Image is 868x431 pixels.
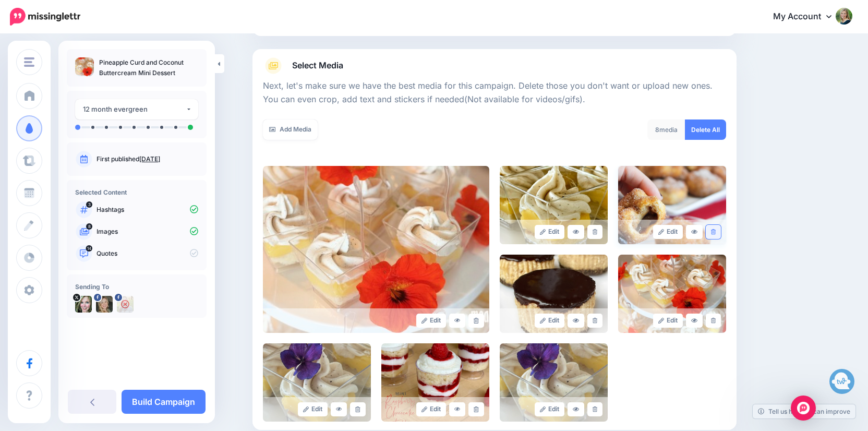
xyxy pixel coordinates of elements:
[535,402,564,416] a: Edit
[83,103,186,115] div: 12 month evergreen
[117,296,134,313] img: 148275965_268396234649312_50210864477919784_n-bsa145185.jpg
[97,249,198,258] p: Quotes
[655,126,659,134] span: 8
[263,57,726,74] a: Select Media
[298,402,328,416] a: Edit
[86,201,92,208] span: 3
[416,314,446,328] a: Edit
[263,119,318,140] a: Add Media
[653,314,683,328] a: Edit
[618,255,726,333] img: 58cfd9c9844f57b42ffa5e471a509c79_large.jpg
[75,283,198,291] h4: Sending To
[86,245,93,252] span: 14
[263,74,726,422] div: Select Media
[10,8,80,26] img: Missinglettr
[97,205,198,214] p: Hashtags
[75,188,198,196] h4: Selected Content
[75,296,92,313] img: Cidu7iYM-6280.jpg
[753,404,855,418] a: Tell us how we can improve
[685,119,726,140] a: Delete All
[535,225,564,239] a: Edit
[535,314,564,328] a: Edit
[263,79,726,106] p: Next, let's make sure we have the best media for this campaign. Delete those you don't want or up...
[99,57,198,78] p: Pineapple Curd and Coconut Buttercream Mini Dessert
[647,119,685,140] div: media
[500,255,608,333] img: ca59b8a14e7aa775432f3ecefa0acbc8_large.jpg
[24,57,34,67] img: menu.png
[75,99,198,119] button: 12 month evergreen
[791,396,816,421] div: Open Intercom Messenger
[500,166,608,244] img: e9eb257a05705f64c708e640697ecb57_large.jpg
[292,58,343,73] span: Select Media
[763,4,852,30] a: My Account
[263,166,489,333] img: 2cacdd2083de58dba20d693f866cda2b_large.jpg
[653,225,683,239] a: Edit
[500,343,608,422] img: d5163ce98b9afb999c0a8f7e6c1e98d2_large.jpg
[618,166,726,244] img: 28e6988a1e968e89fe0ce15361f85154_large.jpg
[86,223,92,230] span: 8
[97,227,198,236] p: Images
[96,296,113,313] img: 293190005_567225781732108_4255238551469198132_n-bsa109236.jpg
[263,343,371,422] img: 1549d65376a63782ee176cf7b829062a_large.jpg
[75,57,94,76] img: 2cacdd2083de58dba20d693f866cda2b_thumb.jpg
[97,154,198,164] p: First published
[416,402,446,416] a: Edit
[381,343,489,422] img: 772cffc4974bfd05d169a59d4679ac2d_large.jpg
[139,155,160,163] a: [DATE]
